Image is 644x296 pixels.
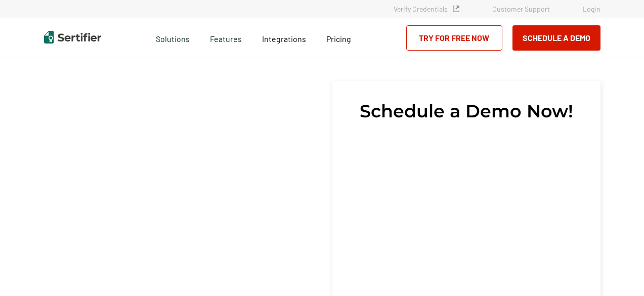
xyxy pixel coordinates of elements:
[262,31,306,44] a: Integrations
[406,25,502,51] a: Try for Free Now
[44,31,101,44] img: Sertifier | Digital Credentialing Platform
[492,5,550,13] a: Customer Support
[156,31,190,44] span: Solutions
[453,6,459,12] img: Verified
[394,5,459,13] a: Verify Credentials
[262,34,306,44] span: Integrations
[360,101,573,121] span: Schedule a Demo Now!
[326,31,351,44] a: Pricing
[583,5,600,13] a: Login
[326,34,351,44] span: Pricing
[210,31,242,44] span: Features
